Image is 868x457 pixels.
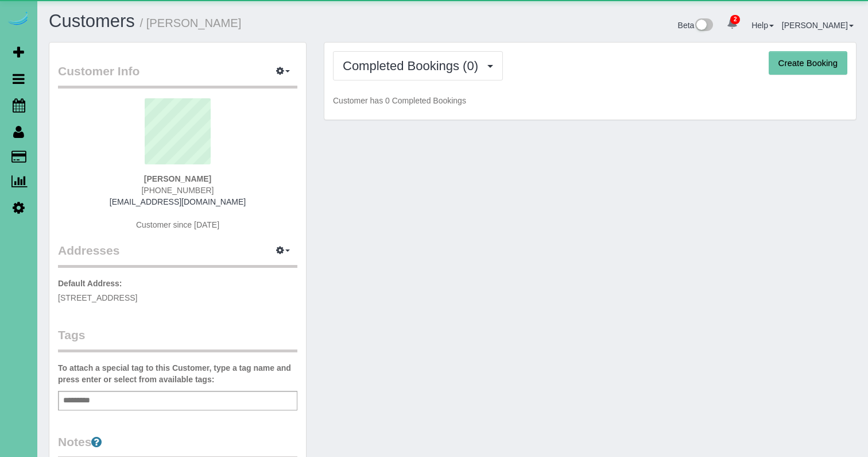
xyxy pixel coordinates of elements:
a: [PERSON_NAME] [782,21,854,30]
span: Completed Bookings (0) [343,59,484,73]
a: Help [751,21,774,30]
a: [EMAIL_ADDRESS][DOMAIN_NAME] [110,197,246,206]
small: / [PERSON_NAME] [140,17,242,29]
a: Beta [678,21,714,30]
p: Customer has 0 Completed Bookings [333,95,847,106]
img: New interface [694,18,713,33]
img: Automaid Logo [7,11,30,28]
legend: Customer Info [58,63,297,89]
button: Completed Bookings (0) [333,51,503,80]
legend: Tags [58,327,297,352]
button: Create Booking [769,51,847,75]
a: Customers [49,11,135,31]
label: To attach a special tag to this Customer, type a tag name and press enter or select from availabl... [58,362,297,385]
span: [STREET_ADDRESS] [58,293,137,302]
strong: [PERSON_NAME] [144,174,211,183]
label: Default Address: [58,278,122,289]
span: Customer since [DATE] [136,220,219,229]
span: [PHONE_NUMBER] [141,186,214,195]
span: 2 [730,15,740,24]
a: 2 [721,11,743,37]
